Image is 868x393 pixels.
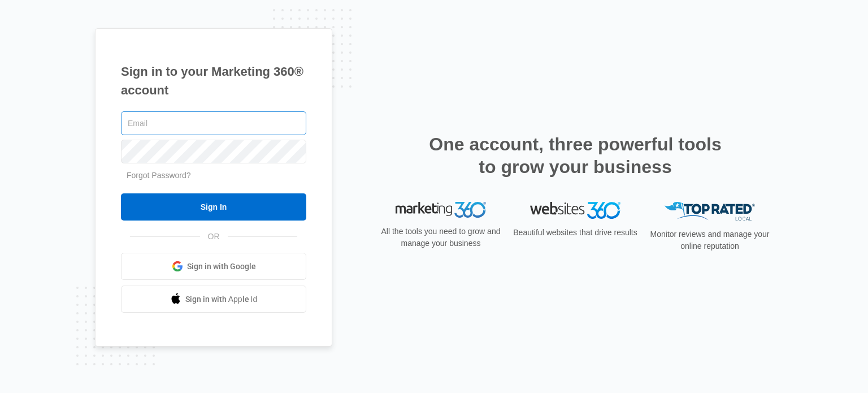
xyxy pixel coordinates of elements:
input: Sign In [121,193,306,221]
p: All the tools you need to grow and manage your business [377,226,504,249]
a: Sign in with Apple Id [121,286,306,313]
img: Marketing 360 [396,202,486,218]
p: Beautiful websites that drive results [512,227,639,239]
span: Sign in with Apple Id [185,293,258,305]
h1: Sign in to your Marketing 360® account [121,62,306,100]
span: Sign in with Google [187,261,256,273]
img: Top Rated Local [665,202,755,221]
h2: One account, three powerful tools to grow your business [426,133,725,178]
input: Email [121,111,306,135]
p: Monitor reviews and manage your online reputation [646,228,773,252]
a: Sign in with Google [121,253,306,280]
span: OR [200,231,228,243]
a: Forgot Password? [127,171,191,180]
img: Websites 360 [530,202,620,218]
